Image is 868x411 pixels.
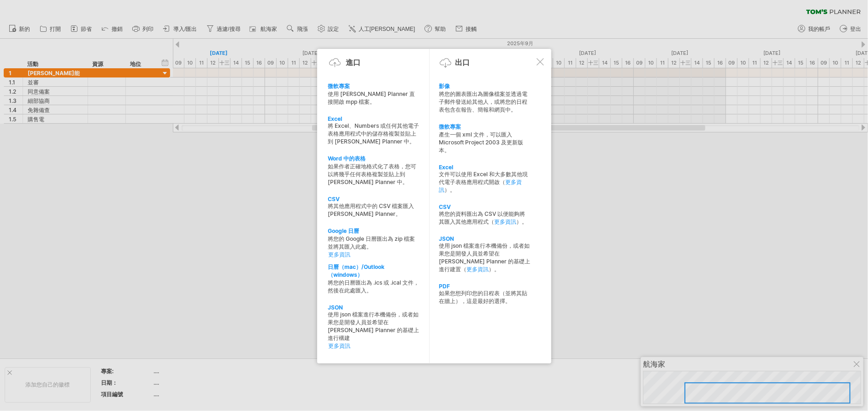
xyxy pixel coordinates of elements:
[328,122,419,145] font: 將 Excel、Numbers 或任何其他電子表格應用程式中的儲存格複製並貼上到 [PERSON_NAME] Planner 中。
[329,342,351,349] font: 更多資訊
[455,58,470,67] font: 出口
[494,218,516,225] a: 更多資訊
[439,90,527,113] font: 將您的圖表匯出為圖像檔案並透過電子郵件發送給其他人，或將您的日程表包含在報告、簡報和網頁中。
[328,155,366,162] font: Word 中的表格
[329,251,351,258] font: 更多資訊
[329,342,420,350] a: 更多資訊
[516,218,527,225] font: ）。
[439,164,453,171] font: Excel
[439,203,451,210] font: CSV
[489,266,500,273] font: ）。
[444,186,455,193] font: ）。
[466,266,489,273] a: 更多資訊
[328,163,417,185] font: 如果作者正確地格式化了表格，您可以將幾乎任何表格複製並貼上到 [PERSON_NAME] Planner 中。
[439,123,461,130] font: 微軟專案
[439,283,450,290] font: PDF
[439,83,450,89] font: 影像
[439,290,527,304] font: 如果您想列印您的日程表（並將其貼在牆上），這是最好的選擇。
[346,58,361,67] font: 進口
[439,131,523,154] font: 產生一個 xml 文件，可以匯入 Microsoft Project 2003 及更新版本。
[328,115,342,122] font: Excel
[329,251,420,259] a: 更多資訊
[439,235,454,242] font: JSON
[439,242,530,273] font: 使用 json 檔案進行本機備份，或者如果您是開發人員並希望在 [PERSON_NAME] Planner 的基礎上進行建置（
[439,171,528,185] font: 文件可以使用 Excel 和大多數其他現代電子表格應用程式開啟（
[439,210,525,225] font: 將您的資料匯出為 CSV 以便能夠將其匯入其他應用程式（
